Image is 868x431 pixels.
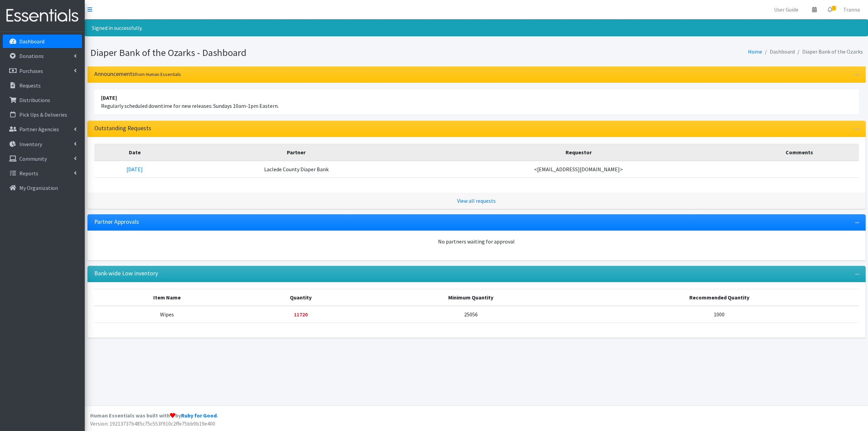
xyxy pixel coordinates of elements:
p: Requests [19,82,41,89]
a: Requests [3,79,82,92]
p: Reports [19,170,38,177]
th: Quantity [240,289,362,306]
a: User Guide [769,3,804,16]
td: 1000 [580,306,859,323]
a: Ruby for Good [181,412,217,419]
a: [DATE] [126,166,143,173]
p: Inventory [19,141,42,148]
a: Community [3,152,82,165]
td: 25056 [362,306,580,323]
li: Diaper Bank of the Ozarks [795,47,863,57]
a: Inventory [3,137,82,151]
a: Purchases [3,64,82,78]
p: Donations [19,53,44,59]
a: Tranna [838,3,865,16]
h3: Partner Approvals [94,218,139,226]
p: Distributions [19,97,50,103]
th: Item Name [94,289,240,306]
strong: Below minimum quantity [294,311,308,318]
td: Laclede County Diaper Bank [175,161,417,178]
th: Recommended Quantity [580,289,859,306]
a: View all requests [457,197,496,204]
th: Requestor [417,144,740,161]
h1: Diaper Bank of the Ozarks - Dashboard [90,47,474,59]
th: Comments [740,144,859,161]
a: Partner Agencies [3,122,82,136]
div: Signed in successfully. [85,19,868,36]
strong: [DATE] [101,94,117,101]
p: Community [19,155,47,162]
li: Dashboard [762,47,795,57]
p: Purchases [19,67,43,74]
img: HumanEssentials [3,4,82,27]
h3: Announcements [94,71,181,78]
strong: Human Essentials was built with by . [90,412,218,419]
div: No partners waiting for approval [94,237,859,246]
a: Reports [3,166,82,180]
li: Regularly scheduled downtime for new releases: Sundays 10am-1pm Eastern. [94,90,859,114]
a: Donations [3,49,82,63]
p: Dashboard [19,38,44,45]
p: Pick Ups & Deliveries [19,111,67,118]
th: Date [94,144,176,161]
span: Version: 19213737b485c75c553f910c2ffe75bb9b19e400 [90,420,215,427]
a: Pick Ups & Deliveries [3,108,82,121]
td: <[EMAIL_ADDRESS][DOMAIN_NAME]> [417,161,740,178]
p: Partner Agencies [19,126,59,133]
a: Home [748,48,762,55]
a: Distributions [3,93,82,107]
span: 1 [832,6,836,11]
td: Wipes [94,306,240,323]
h3: Bank-wide Low inventory [94,270,158,277]
small: from Human Essentials [135,71,181,77]
h3: Outstanding Requests [94,125,151,132]
th: Partner [175,144,417,161]
a: Dashboard [3,35,82,48]
a: My Organization [3,181,82,195]
th: Minimum Quantity [362,289,580,306]
a: 1 [822,3,838,16]
p: My Organization [19,184,58,191]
